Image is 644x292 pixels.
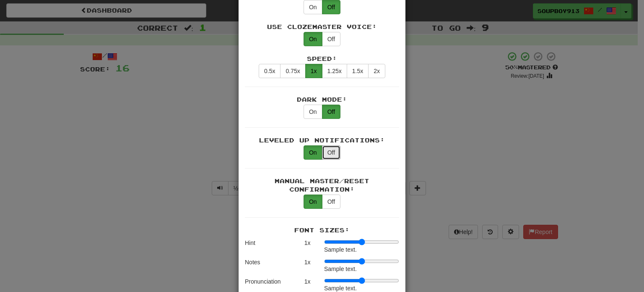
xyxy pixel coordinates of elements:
div: Dark Mode: [245,95,399,104]
button: 0.75x [280,64,305,78]
button: 1x [305,64,322,78]
div: Speed: [245,55,399,63]
div: Sample text. [324,265,399,273]
button: On [304,105,322,119]
div: Sample text. [324,245,399,254]
div: Use Clozemaster text-to-speech [304,32,340,46]
div: Text-to-speech speed [259,64,385,78]
div: Leveled Up Notifications: [245,136,399,145]
button: 1.25x [322,64,347,78]
div: Notes [245,258,295,273]
div: Manual Master/Reset Confirmation: [245,177,399,194]
button: On [304,32,322,46]
button: 2x [368,64,385,78]
button: 1.5x [347,64,369,78]
button: Off [322,105,340,119]
div: Use Clozemaster Voice: [245,23,399,31]
button: Off [322,195,340,209]
div: Hint [245,239,295,254]
div: Font Sizes: [245,226,399,234]
div: 1 x [295,239,320,254]
button: Off [322,32,340,46]
button: 0.5x [259,64,280,78]
button: On [304,195,322,209]
button: Off [322,145,340,160]
div: 1 x [295,258,320,273]
button: On [304,145,322,160]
